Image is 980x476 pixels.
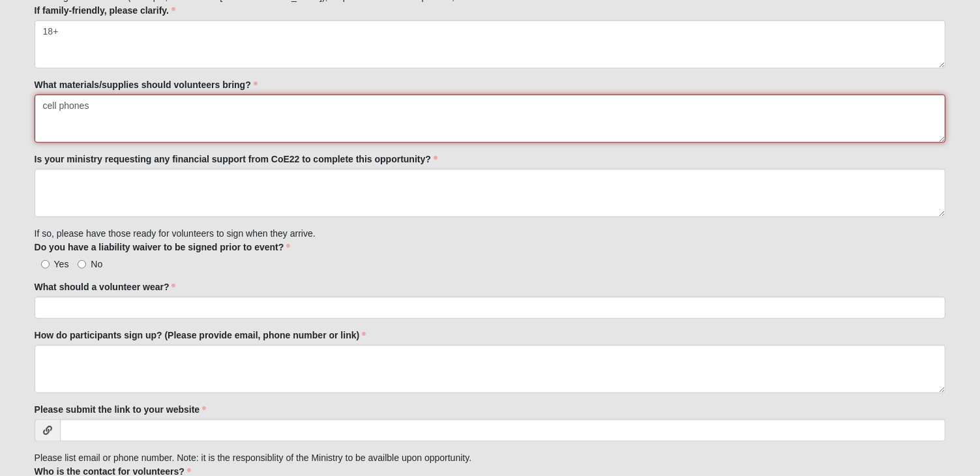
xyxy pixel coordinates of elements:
input: Yes [41,260,50,269]
label: What should a volunteer wear? [35,280,176,293]
label: Please submit the link to your website [35,403,207,416]
label: If family-friendly, please clarify. [35,4,175,17]
label: How do participants sign up? (Please provide email, phone number or link) [35,329,366,342]
label: What materials/supplies should volunteers bring? [35,78,258,91]
label: Do you have a liability waiver to be signed prior to event? [35,241,291,254]
span: No [91,259,102,269]
label: Is your ministry requesting any financial support from CoE22 to complete this opportunity? [35,153,438,166]
input: No [78,260,86,269]
span: Yes [54,259,69,269]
